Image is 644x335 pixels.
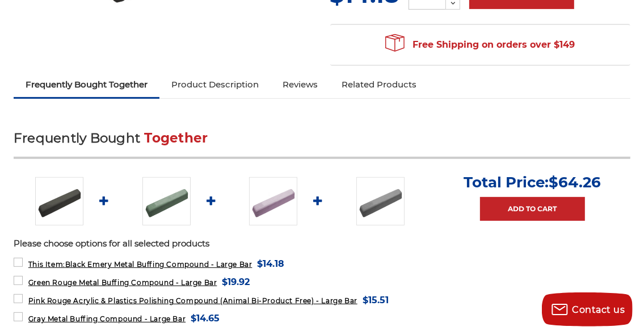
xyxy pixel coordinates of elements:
[330,72,428,97] a: Related Products
[14,130,140,146] span: Frequently Bought
[363,292,389,308] span: $15.51
[191,311,220,326] span: $14.65
[28,315,186,323] span: Gray Metal Buffing Compound - Large Bar
[480,197,585,221] a: Add to Cart
[257,256,284,271] span: $14.18
[573,304,625,315] span: Contact us
[385,33,575,56] span: Free Shipping on orders over $149
[28,260,252,269] span: Black Emery Metal Buffing Compound - Large Bar
[28,296,357,305] span: Pink Rouge Acrylic & Plastics Polishing Compound (Animal Bi-Product Free) - Large Bar
[14,237,630,250] p: Please choose options for all selected products
[464,173,601,191] p: Total Price:
[28,260,65,269] strong: This Item:
[14,72,159,97] a: Frequently Bought Together
[222,274,250,290] span: $19.92
[542,292,633,326] button: Contact us
[159,72,271,97] a: Product Description
[549,173,601,191] span: $64.26
[35,177,83,225] img: Black Stainless Steel Buffing Compound
[144,130,208,146] span: Together
[28,278,217,287] span: Green Rouge Metal Buffing Compound - Large Bar
[271,72,330,97] a: Reviews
